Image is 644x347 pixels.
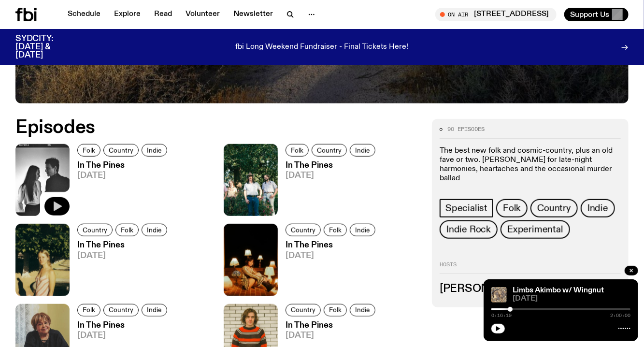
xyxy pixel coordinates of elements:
[610,313,630,318] span: 2:00:00
[291,227,315,234] span: Country
[148,8,178,21] a: Read
[587,203,608,214] span: Indie
[15,35,77,59] h3: SYDCITY: [DATE] & [DATE]
[507,224,563,235] span: Experimental
[291,146,303,154] span: Folk
[537,203,571,214] span: Country
[445,203,487,214] span: Specialist
[440,220,498,239] a: Indie Rock
[278,241,378,296] a: In The Pines[DATE]
[77,144,100,157] a: Folk
[83,227,107,234] span: Country
[77,321,170,330] h3: In The Pines
[142,144,167,157] a: Indie
[286,252,378,260] span: [DATE]
[62,8,106,21] a: Schedule
[109,146,133,154] span: Country
[564,8,629,21] button: Support Us
[286,304,321,317] a: Country
[440,262,621,274] h2: Hosts
[446,224,491,235] span: Indie Rock
[77,172,170,180] span: [DATE]
[115,224,139,236] a: Folk
[440,199,493,217] a: Specialist
[70,161,170,216] a: In The Pines[DATE]
[77,161,170,170] h3: In The Pines
[324,304,347,317] a: Folk
[77,304,100,317] a: Folk
[355,146,370,154] span: Indie
[142,304,167,317] a: Indie
[103,304,139,317] a: Country
[278,161,378,216] a: In The Pines[DATE]
[286,321,378,330] h3: In The Pines
[108,8,146,21] a: Explore
[103,144,139,157] a: Country
[180,8,226,21] a: Volunteer
[496,199,528,217] a: Folk
[286,332,378,340] span: [DATE]
[291,306,315,314] span: Country
[286,161,378,170] h3: In The Pines
[513,287,604,294] a: Limbs Akimbo w/ Wingnut
[236,43,409,52] p: fbi Long Weekend Fundraiser - Final Tickets Here!
[317,146,342,154] span: Country
[447,127,485,132] span: 90 episodes
[355,306,370,314] span: Indie
[15,119,420,136] h2: Episodes
[312,144,347,157] a: Country
[147,306,162,314] span: Indie
[324,224,347,236] a: Folk
[503,203,521,214] span: Folk
[530,199,578,217] a: Country
[77,332,170,340] span: [DATE]
[109,306,133,314] span: Country
[570,10,609,19] span: Support Us
[350,304,375,317] a: Indie
[286,241,378,249] h3: In The Pines
[286,172,378,180] span: [DATE]
[121,227,133,234] span: Folk
[77,224,113,236] a: Country
[501,220,570,239] a: Experimental
[581,199,615,217] a: Indie
[83,306,95,314] span: Folk
[329,227,342,234] span: Folk
[147,146,162,154] span: Indie
[440,284,621,294] h3: [PERSON_NAME]
[440,146,621,184] p: The best new folk and cosmic-country, plus an old fave or two. [PERSON_NAME] for late-night harmo...
[83,146,95,154] span: Folk
[77,241,170,249] h3: In The Pines
[355,227,370,234] span: Indie
[286,224,321,236] a: Country
[77,252,170,260] span: [DATE]
[147,227,162,234] span: Indie
[350,224,375,236] a: Indie
[228,8,279,21] a: Newsletter
[142,224,167,236] a: Indie
[513,295,630,303] span: [DATE]
[329,306,342,314] span: Folk
[491,313,512,318] span: 0:16:19
[350,144,375,157] a: Indie
[435,8,557,21] button: On Air[STREET_ADDRESS]
[286,144,309,157] a: Folk
[70,241,170,296] a: In The Pines[DATE]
